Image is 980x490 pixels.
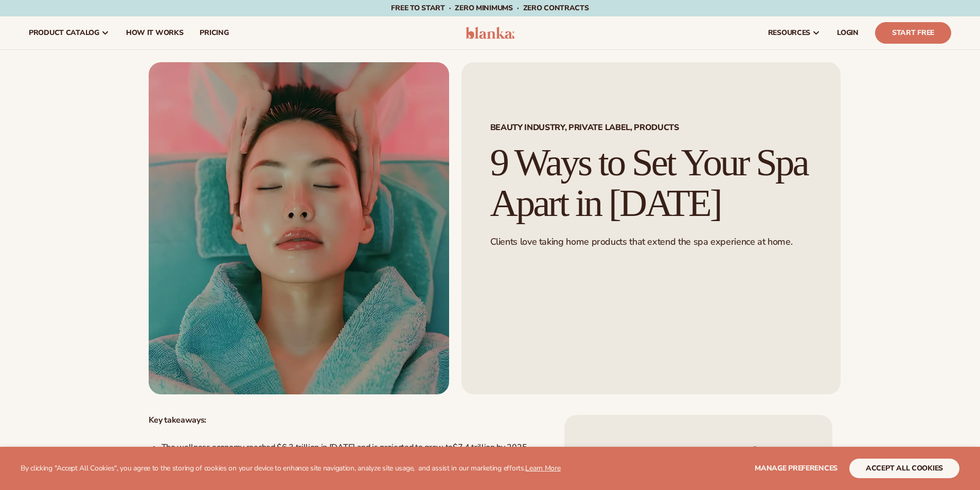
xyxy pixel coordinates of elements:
span: LOGIN [837,29,859,37]
img: relaxing spa head message [149,62,449,394]
span: Manage preferences [755,463,838,473]
span: Beauty industry, Private label, Products [490,123,812,132]
p: Clients love taking home products that extend the spa experience at home. [490,236,812,248]
h4: Level up with Blanka Academy [593,444,804,462]
button: accept all cookies [849,459,959,478]
a: Start Free [875,22,951,44]
a: How It Works [118,16,192,49]
strong: Key takeaways: [149,414,207,426]
img: logo [466,27,514,39]
a: LOGIN [829,16,867,49]
a: product catalog [21,16,118,49]
span: resources [768,29,810,37]
span: pricing [200,29,228,37]
span: product catalog [29,29,99,37]
a: Learn More [525,463,560,473]
a: resources [760,16,829,49]
span: Free to start · ZERO minimums · ZERO contracts [391,3,589,13]
p: By clicking "Accept All Cookies", you agree to the storing of cookies on your device to enhance s... [21,464,561,473]
span: The wellness economy reached $6.3 trillion in [DATE] and is projected to grow to [162,442,453,453]
span: $7.4 trillion by 2025 [453,442,527,453]
span: How It Works [126,29,184,37]
a: pricing [191,16,237,49]
h1: 9 Ways to Set Your Spa Apart in [DATE] [490,142,812,224]
button: Manage preferences [755,459,838,478]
